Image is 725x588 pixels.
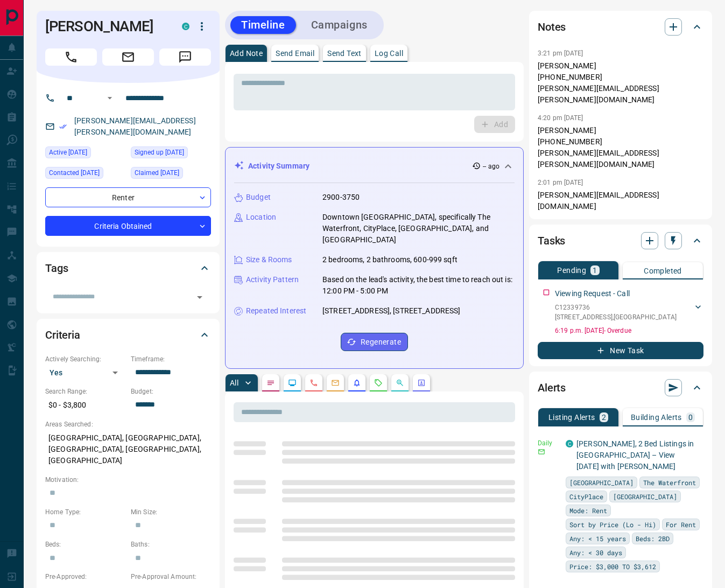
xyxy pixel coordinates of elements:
span: Any: < 30 days [569,547,622,558]
div: Sun Nov 26 2017 [131,167,211,182]
p: [GEOGRAPHIC_DATA], [GEOGRAPHIC_DATA], [GEOGRAPHIC_DATA], [GEOGRAPHIC_DATA], [GEOGRAPHIC_DATA] [45,429,211,470]
p: All [230,379,238,387]
span: Message [159,48,211,66]
button: Open [103,92,116,104]
div: Alerts [538,375,703,401]
div: Notes [538,14,703,40]
p: Min Size: [131,507,211,517]
a: [PERSON_NAME][EMAIL_ADDRESS][PERSON_NAME][DOMAIN_NAME] [74,116,196,136]
div: Sat Nov 25 2017 [131,146,211,162]
h2: Tags [45,260,68,277]
span: Contacted [DATE] [49,167,100,178]
button: Open [192,290,207,305]
p: C12339736 [555,303,677,312]
p: 6:19 p.m. [DATE] - Overdue [555,326,703,335]
span: Sort by Price (Lo - Hi) [569,519,656,530]
p: [STREET_ADDRESS] , [GEOGRAPHIC_DATA] [555,312,677,322]
p: Timeframe: [131,354,211,364]
p: 2900-3750 [322,192,360,203]
svg: Agent Actions [417,379,426,387]
svg: Calls [309,379,318,387]
p: 4:20 pm [DATE] [538,114,583,122]
a: [PERSON_NAME], 2 Bed Listings in [GEOGRAPHIC_DATA] – View [DATE] with [PERSON_NAME] [576,439,694,471]
span: For Rent [666,519,696,530]
p: Motivation: [45,475,211,485]
div: Tasks [538,228,703,254]
span: Price: $3,000 TO $3,612 [569,561,656,572]
svg: Lead Browsing Activity [288,379,297,387]
p: Location [246,212,276,223]
svg: Email Verified [59,123,67,130]
p: Budget: [131,387,211,396]
p: -- ago [483,162,499,171]
p: Add Note [230,50,263,57]
p: Building Alerts [631,414,682,421]
span: Any: < 15 years [569,533,626,544]
p: [STREET_ADDRESS], [STREET_ADDRESS] [322,305,460,317]
div: Wed Aug 13 2025 [45,146,125,162]
div: Criteria Obtained [45,216,211,236]
p: [PERSON_NAME] [PHONE_NUMBER] [PERSON_NAME][EMAIL_ADDRESS][PERSON_NAME][DOMAIN_NAME] [538,60,703,106]
p: Activity Summary [248,160,309,172]
button: Campaigns [300,16,378,34]
h2: Tasks [538,232,565,249]
p: Log Call [375,50,403,57]
p: Pre-Approved: [45,572,125,582]
h2: Criteria [45,326,80,344]
span: Email [102,48,154,66]
h2: Notes [538,18,566,36]
p: Pre-Approval Amount: [131,572,211,582]
p: Viewing Request - Call [555,288,630,299]
svg: Notes [266,379,275,387]
p: Budget [246,192,271,203]
p: [PERSON_NAME] [PHONE_NUMBER] [PERSON_NAME][EMAIL_ADDRESS][PERSON_NAME][DOMAIN_NAME] [538,125,703,170]
p: Home Type: [45,507,125,517]
div: condos.ca [566,440,573,447]
p: Search Range: [45,387,125,396]
div: Activity Summary-- ago [234,156,515,176]
div: C12339736[STREET_ADDRESS],[GEOGRAPHIC_DATA] [555,300,703,324]
p: 0 [688,414,693,421]
p: [PERSON_NAME][EMAIL_ADDRESS][DOMAIN_NAME] [538,190,703,212]
svg: Emails [331,379,340,387]
svg: Listing Alerts [353,379,361,387]
p: $0 - $3,800 [45,396,125,414]
p: Size & Rooms [246,254,292,265]
p: Listing Alerts [548,414,595,421]
div: condos.ca [182,23,189,30]
p: 2 bedrooms, 2 bathrooms, 600-999 sqft [322,254,457,265]
p: Pending [557,267,586,274]
h1: [PERSON_NAME] [45,18,166,35]
span: [GEOGRAPHIC_DATA] [569,477,634,488]
div: Yes [45,364,125,381]
p: Actively Searching: [45,354,125,364]
p: Based on the lead's activity, the best time to reach out is: 12:00 PM - 5:00 PM [322,274,515,297]
p: 1 [593,267,597,274]
button: New Task [538,342,703,359]
svg: Email [538,448,545,456]
p: Send Text [327,50,362,57]
span: Active [DATE] [49,147,87,158]
span: The Waterfront [643,477,696,488]
span: [GEOGRAPHIC_DATA] [613,491,677,502]
span: Call [45,48,97,66]
span: Beds: 2BD [636,533,670,544]
p: Downtown [GEOGRAPHIC_DATA], specifically The Waterfront, CityPlace, [GEOGRAPHIC_DATA], and [GEOGR... [322,212,515,246]
p: Send Email [276,50,314,57]
p: Areas Searched: [45,419,211,429]
p: Completed [644,267,682,275]
p: Baths: [131,540,211,549]
p: 2 [602,414,606,421]
div: Criteria [45,322,211,348]
button: Timeline [230,16,296,34]
h2: Alerts [538,379,566,396]
div: Tags [45,255,211,281]
p: 3:21 pm [DATE] [538,50,583,57]
span: Signed up [DATE] [135,147,184,158]
p: Daily [538,438,559,448]
svg: Requests [374,379,383,387]
span: Claimed [DATE] [135,167,179,178]
button: Regenerate [341,333,408,351]
span: CityPlace [569,491,603,502]
div: Wed Aug 06 2025 [45,167,125,182]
